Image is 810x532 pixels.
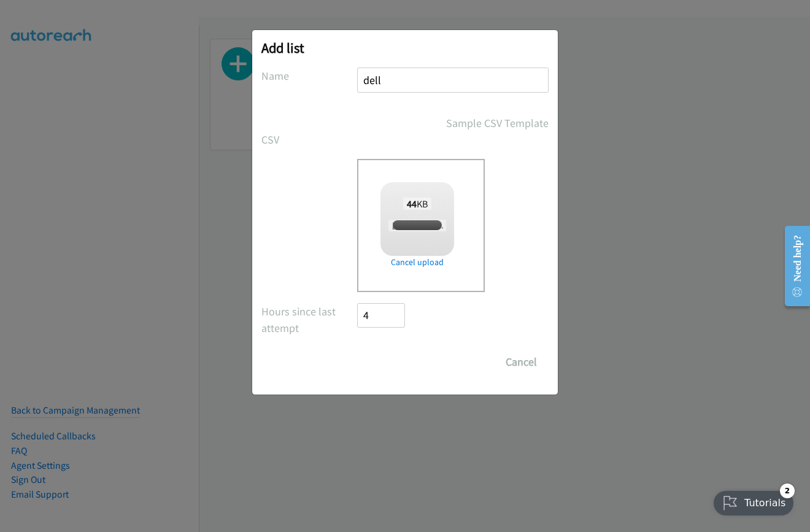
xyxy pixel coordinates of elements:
a: Sample CSV Template [446,115,549,131]
label: Hours since last attempt [261,303,357,336]
span: [PERSON_NAME] + Dell Virtual Forum [DATE].csv [388,220,555,231]
label: Name [261,67,357,84]
label: CSV [261,131,357,148]
h2: Add list [261,39,549,56]
iframe: Checklist [706,479,801,523]
button: Cancel [494,350,549,374]
iframe: Resource Center [774,217,810,315]
a: Cancel upload [380,256,454,269]
strong: 44 [407,198,417,210]
span: KB [403,198,432,210]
